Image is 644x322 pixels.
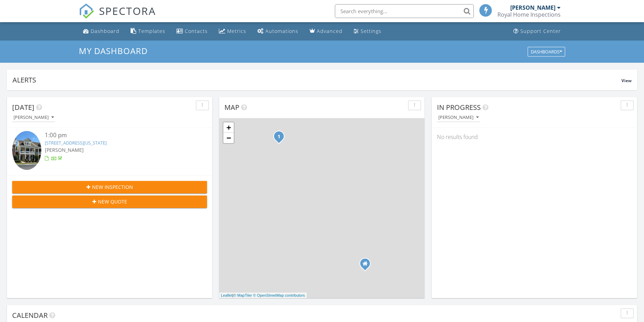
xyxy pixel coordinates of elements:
[80,25,122,38] a: Dashboard
[12,103,34,112] span: [DATE]
[528,47,565,56] button: Dashboards
[437,103,481,112] span: In Progress
[227,28,246,34] div: Metrics
[255,25,301,38] a: Automations (Basic)
[223,122,234,133] a: Zoom in
[14,115,54,120] div: [PERSON_NAME]
[520,28,561,34] div: Support Center
[531,49,562,54] div: Dashboards
[219,293,307,298] div: |
[92,183,133,191] span: New Inspection
[253,293,305,297] a: © OpenStreetMap contributors
[128,25,168,38] a: Templates
[185,28,208,34] div: Contacts
[12,131,41,169] img: 9353451%2Fcover_photos%2F03FHf0g1M0ffW8YYVY2w%2Fsmall.jpg
[13,75,621,85] div: Alerts
[174,25,210,38] a: Contacts
[224,103,239,112] span: Map
[432,128,637,146] div: No results found
[216,25,249,38] a: Metrics
[437,113,480,122] button: [PERSON_NAME]
[621,78,631,84] span: View
[138,28,165,34] div: Templates
[317,28,342,34] div: Advanced
[335,4,474,18] input: Search everything...
[510,4,555,11] div: [PERSON_NAME]
[12,131,207,172] a: 1:00 pm [STREET_ADDRESS][US_STATE] [PERSON_NAME]
[233,293,252,297] a: © MapTiler
[278,134,280,139] i: 1
[12,181,207,193] button: New Inspection
[497,11,561,18] div: Royal Home Inspections
[99,3,156,18] span: SPECTORA
[438,115,479,120] div: [PERSON_NAME]
[12,195,207,208] button: New Quote
[279,136,283,140] div: 4569 Totteridge , Virginia Beach, VA 23462
[511,25,564,38] a: Support Center
[221,293,232,297] a: Leaflet
[45,140,107,146] a: [STREET_ADDRESS][US_STATE]
[307,25,345,38] a: Advanced
[79,3,94,19] img: The Best Home Inspection Software - Spectora
[79,9,156,24] a: SPECTORA
[365,263,369,268] div: 3000 looking glass court, Virginia Beach VA 23456
[91,28,119,34] div: Dashboard
[12,113,55,122] button: [PERSON_NAME]
[45,147,84,153] span: [PERSON_NAME]
[98,198,127,205] span: New Quote
[45,131,191,140] div: 1:00 pm
[265,28,298,34] div: Automations
[351,25,384,38] a: Settings
[223,133,234,143] a: Zoom out
[12,311,48,320] span: Calendar
[79,45,148,56] span: My Dashboard
[361,28,381,34] div: Settings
